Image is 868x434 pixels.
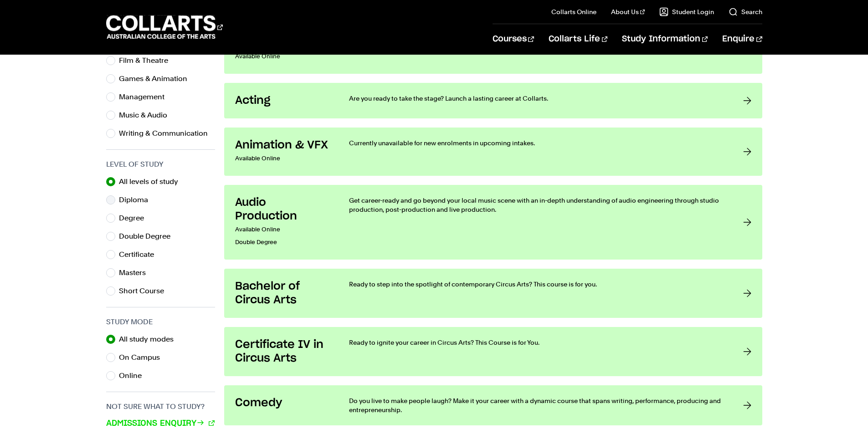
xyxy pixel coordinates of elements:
[119,266,153,279] label: Masters
[349,94,725,103] p: Are you ready to take the stage? Launch a lasting career at Collarts.
[106,14,223,40] div: Go to homepage
[224,83,762,118] a: Acting Are you ready to take the stage? Launch a lasting career at Collarts.
[611,7,645,16] a: About Us
[493,24,534,54] a: Courses
[549,24,607,54] a: Collarts Life
[349,196,725,214] p: Get career-ready and go beyond your local music scene with an in-depth understanding of audio eng...
[119,91,172,103] label: Management
[729,7,762,16] a: Search
[119,248,161,261] label: Certificate
[235,280,331,307] h3: Bachelor of Circus Arts
[224,385,762,425] a: Comedy Do you live to make people laugh? Make it your career with a dynamic course that spans wri...
[659,7,714,16] a: Student Login
[119,351,167,364] label: On Campus
[349,396,725,414] p: Do you live to make people laugh? Make it your career with a dynamic course that spans writing, p...
[235,196,331,223] h3: Audio Production
[224,185,762,260] a: Audio Production Available OnlineDouble Degree Get career-ready and go beyond your local music sc...
[119,72,195,85] label: Games & Animation
[119,285,171,297] label: Short Course
[235,236,331,249] p: Double Degree
[119,212,151,225] label: Degree
[106,159,215,170] h3: Level of Study
[722,24,762,54] a: Enquire
[119,127,215,140] label: Writing & Communication
[119,175,185,188] label: All levels of study
[119,369,149,382] label: Online
[224,327,762,376] a: Certificate IV in Circus Arts Ready to ignite your career in Circus Arts? This Course is for You.
[235,94,331,107] h3: Acting
[119,54,175,67] label: Film & Theatre
[106,418,215,429] a: Admissions Enquiry
[551,7,596,16] a: Collarts Online
[235,223,331,236] p: Available Online
[224,128,762,176] a: Animation & VFX Available Online Currently unavailable for new enrolments in upcoming intakes.
[235,138,331,152] h3: Animation & VFX
[235,152,331,165] p: Available Online
[106,401,215,412] h3: Not sure what to study?
[119,109,175,122] label: Music & Audio
[235,50,331,63] p: Available Online
[235,338,331,365] h3: Certificate IV in Circus Arts
[119,333,181,346] label: All study modes
[106,317,215,327] h3: Study Mode
[622,24,708,54] a: Study Information
[349,138,725,148] p: Currently unavailable for new enrolments in upcoming intakes.
[119,230,178,243] label: Double Degree
[235,396,331,410] h3: Comedy
[119,194,155,206] label: Diploma
[349,280,725,289] p: Ready to step into the spotlight of contemporary Circus Arts? This course is for you.
[224,269,762,318] a: Bachelor of Circus Arts Ready to step into the spotlight of contemporary Circus Arts? This course...
[349,338,725,347] p: Ready to ignite your career in Circus Arts? This Course is for You.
